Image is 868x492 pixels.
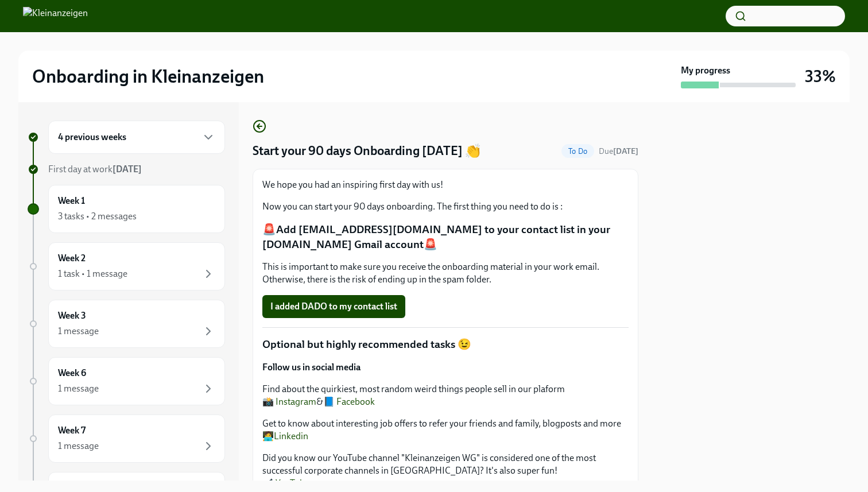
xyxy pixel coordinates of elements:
h6: Week 6 [58,367,86,379]
span: Due [599,146,638,156]
div: 1 message [58,382,99,395]
a: 📘 Facebook [323,396,375,407]
h6: Week 1 [58,195,85,207]
h2: Onboarding in Kleinanzeigen [32,65,264,88]
span: First day at work [48,164,142,175]
h4: Start your 90 days Onboarding [DATE] 👏 [253,142,480,160]
div: 3 tasks • 2 messages [58,210,137,223]
img: Kleinanzeigen [23,7,88,25]
a: 🧑‍💻Linkedin [262,431,308,441]
a: Week 31 message [28,300,225,348]
p: Get to know about interesting job offers to refer your friends and family, blogposts and more [262,417,629,443]
p: Find about the quirkiest, most random weird things people sell in our plaform & [262,383,629,408]
button: I added DADO to my contact list [262,295,405,318]
h6: Week 7 [58,424,86,437]
div: 1 task • 1 message [58,268,127,280]
span: October 4th, 2025 16:00 [599,146,638,157]
h6: Week 3 [58,309,86,322]
h6: 4 previous weeks [58,131,126,144]
h3: 33% [805,66,836,87]
p: This is important to make sure you receive the onboarding material in your work email. Otherwise,... [262,261,629,286]
span: To Do [561,147,594,156]
p: Did you know our YouTube channel "Kleinanzeigen WG" is considered one of the most successful corp... [262,452,629,490]
p: Now you can start your 90 days onboarding. The first thing you need to do is : [262,200,629,213]
strong: My progress [681,64,730,77]
p: We hope you had an inspiring first day with us! [262,179,629,191]
div: 1 message [58,325,99,338]
strong: [DATE] [613,146,638,156]
a: First day at work[DATE] [28,163,225,176]
a: Week 71 message [28,414,225,463]
a: 📸 Instagram [262,396,316,407]
strong: [DATE] [113,164,142,175]
h6: Week 2 [58,252,86,265]
p: Optional but highly recommended tasks 😉 [262,337,629,352]
a: 📹 YouTube [262,478,309,489]
a: Week 21 task • 1 message [28,242,225,290]
div: 4 previous weeks [48,121,225,154]
span: I added DADO to my contact list [270,301,397,312]
p: 🚨Add [EMAIL_ADDRESS][DOMAIN_NAME] to your contact list in your [DOMAIN_NAME] Gmail account🚨 [262,222,629,251]
div: 1 message [58,440,99,452]
strong: Follow us in social media [262,362,361,373]
a: Week 61 message [28,357,225,405]
a: Week 13 tasks • 2 messages [28,185,225,233]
